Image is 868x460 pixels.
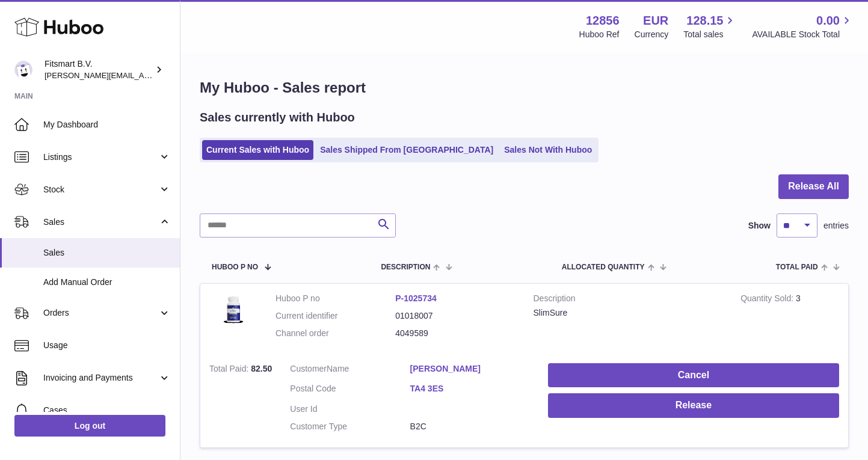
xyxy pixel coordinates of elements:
[635,29,669,40] div: Currency
[395,310,515,322] dd: 01018007
[43,405,171,416] span: Cases
[275,328,395,339] dt: Channel order
[200,78,849,97] h1: My Huboo - Sales report
[534,307,723,319] div: SlimSure
[200,109,355,126] h2: Sales currently with Huboo
[643,13,668,29] strong: EUR
[395,328,515,339] dd: 4049589
[548,393,839,418] button: Release
[548,363,839,388] button: Cancel
[275,310,395,322] dt: Current identifier
[275,293,395,304] dt: Huboo P no
[43,152,158,163] span: Listings
[740,293,796,306] strong: Quantity Sold
[290,363,410,378] dt: Name
[202,140,313,160] a: Current Sales with Huboo
[748,220,771,232] label: Show
[43,277,171,288] span: Add Manual Order
[43,216,158,228] span: Sales
[410,383,530,394] a: TA4 3ES
[290,383,410,397] dt: Postal Code
[752,29,854,40] span: AVAILABLE Stock Total
[43,119,171,130] span: My Dashboard
[43,184,158,195] span: Stock
[776,263,818,271] span: Total paid
[683,13,737,40] a: 128.15 Total sales
[45,70,241,80] span: [PERSON_NAME][EMAIL_ADDRESS][DOMAIN_NAME]
[586,13,620,29] strong: 12856
[209,293,257,326] img: 128561738056625.png
[534,293,723,307] strong: Description
[43,307,158,319] span: Orders
[778,174,849,199] button: Release All
[14,415,165,437] a: Log out
[823,220,849,232] span: entries
[43,340,171,351] span: Usage
[731,284,848,354] td: 3
[43,372,158,384] span: Invoicing and Payments
[251,364,272,373] span: 82.50
[500,140,596,160] a: Sales Not With Huboo
[212,263,258,271] span: Huboo P no
[209,364,251,376] strong: Total Paid
[562,263,645,271] span: ALLOCATED Quantity
[14,61,32,79] img: jonathan@leaderoo.com
[45,58,153,81] div: Fitsmart B.V.
[579,29,620,40] div: Huboo Ref
[290,364,327,373] span: Customer
[290,421,410,432] dt: Customer Type
[316,140,497,160] a: Sales Shipped From [GEOGRAPHIC_DATA]
[43,247,171,259] span: Sales
[410,421,530,432] dd: B2C
[683,29,737,40] span: Total sales
[410,363,530,375] a: [PERSON_NAME]
[816,13,840,29] span: 0.00
[752,13,854,40] a: 0.00 AVAILABLE Stock Total
[381,263,430,271] span: Description
[290,403,410,415] dt: User Id
[686,13,723,29] span: 128.15
[395,293,437,303] a: P-1025734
